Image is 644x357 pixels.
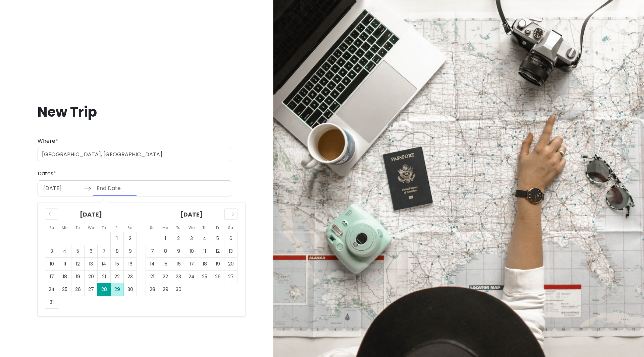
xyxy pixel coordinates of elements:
[180,210,203,219] strong: [DATE]
[38,169,56,178] label: Dates
[40,181,83,196] input: Start Date
[38,137,58,145] label: Where
[172,258,185,271] td: Choose Tuesday, September 16, 2025 as your check-out date. It’s available.
[211,258,224,271] td: Choose Friday, September 19, 2025 as your check-out date. It’s available.
[71,283,85,296] td: Choose Tuesday, August 26, 2025 as your check-out date. It’s available.
[49,225,54,230] small: Su
[111,271,124,283] td: Choose Friday, August 22, 2025 as your check-out date. It’s available.
[124,283,137,296] td: Choose Saturday, August 30, 2025 as your check-out date. It’s available.
[211,245,224,258] td: Choose Friday, September 12, 2025 as your check-out date. It’s available.
[88,225,94,230] small: We
[189,225,195,230] small: We
[185,258,198,271] td: Choose Wednesday, September 17, 2025 as your check-out date. It’s available.
[80,210,102,219] strong: [DATE]
[159,258,172,271] td: Choose Monday, September 15, 2025 as your check-out date. It’s available.
[185,232,198,245] td: Choose Wednesday, September 3, 2025 as your check-out date. It’s available.
[115,225,119,230] small: Fr
[98,258,111,271] td: Choose Thursday, August 14, 2025 as your check-out date. It’s available.
[71,258,85,271] td: Choose Tuesday, August 12, 2025 as your check-out date. It’s available.
[185,271,198,283] td: Choose Wednesday, September 24, 2025 as your check-out date. It’s available.
[38,202,245,316] div: Calendar
[58,271,71,283] td: Choose Monday, August 18, 2025 as your check-out date. It’s available.
[38,103,231,121] h1: New Trip
[185,245,198,258] td: Choose Wednesday, September 10, 2025 as your check-out date. It’s available.
[111,245,124,258] td: Choose Friday, August 8, 2025 as your check-out date. It’s available.
[98,245,111,258] td: Choose Thursday, August 7, 2025 as your check-out date. It’s available.
[124,232,137,245] td: Choose Saturday, August 2, 2025 as your check-out date. It’s available.
[124,245,137,258] td: Choose Saturday, August 9, 2025 as your check-out date. It’s available.
[198,232,211,245] td: Choose Thursday, September 4, 2025 as your check-out date. It’s available.
[224,232,237,245] td: Choose Saturday, September 6, 2025 as your check-out date. It’s available.
[159,232,172,245] td: Choose Monday, September 1, 2025 as your check-out date. It’s available.
[159,271,172,283] td: Choose Monday, September 22, 2025 as your check-out date. It’s available.
[93,181,137,196] input: End Date
[38,148,231,161] input: City (e.g., New York)
[146,271,159,283] td: Choose Sunday, September 21, 2025 as your check-out date. It’s available.
[111,283,124,296] td: Choose Friday, August 29, 2025 as your check-out date. It’s available.
[224,245,237,258] td: Choose Saturday, September 13, 2025 as your check-out date. It’s available.
[146,258,159,271] td: Choose Sunday, September 14, 2025 as your check-out date. It’s available.
[45,271,58,283] td: Choose Sunday, August 17, 2025 as your check-out date. It’s available.
[62,225,67,230] small: Mo
[146,283,159,296] td: Choose Sunday, September 28, 2025 as your check-out date. It’s available.
[198,245,211,258] td: Choose Thursday, September 11, 2025 as your check-out date. It’s available.
[102,225,106,230] small: Th
[211,232,224,245] td: Choose Friday, September 5, 2025 as your check-out date. It’s available.
[85,271,98,283] td: Choose Wednesday, August 20, 2025 as your check-out date. It’s available.
[45,209,58,220] div: Move backward to switch to the previous month.
[98,283,111,296] td: Selected as start date. Thursday, August 28, 2025
[202,225,207,230] small: Th
[159,283,172,296] td: Choose Monday, September 29, 2025 as your check-out date. It’s available.
[127,225,132,230] small: Sa
[146,245,159,258] td: Choose Sunday, September 7, 2025 as your check-out date. It’s available.
[85,245,98,258] td: Choose Wednesday, August 6, 2025 as your check-out date. It’s available.
[45,245,58,258] td: Choose Sunday, August 3, 2025 as your check-out date. It’s available.
[216,225,219,230] small: Fr
[224,258,237,271] td: Choose Saturday, September 20, 2025 as your check-out date. It’s available.
[58,283,71,296] td: Choose Monday, August 25, 2025 as your check-out date. It’s available.
[111,232,124,245] td: Choose Friday, August 1, 2025 as your check-out date. It’s available.
[198,258,211,271] td: Choose Thursday, September 18, 2025 as your check-out date. It’s available.
[159,245,172,258] td: Choose Monday, September 8, 2025 as your check-out date. It’s available.
[58,245,71,258] td: Choose Monday, August 4, 2025 as your check-out date. It’s available.
[224,271,237,283] td: Choose Saturday, September 27, 2025 as your check-out date. It’s available.
[198,271,211,283] td: Choose Thursday, September 25, 2025 as your check-out date. It’s available.
[228,225,233,230] small: Sa
[58,258,71,271] td: Choose Monday, August 11, 2025 as your check-out date. It’s available.
[172,232,185,245] td: Choose Tuesday, September 2, 2025 as your check-out date. It’s available.
[176,225,180,230] small: Tu
[45,258,58,271] td: Choose Sunday, August 10, 2025 as your check-out date. It’s available.
[172,245,185,258] td: Choose Tuesday, September 9, 2025 as your check-out date. It’s available.
[75,225,80,230] small: Tu
[98,271,111,283] td: Choose Thursday, August 21, 2025 as your check-out date. It’s available.
[111,258,124,271] td: Choose Friday, August 15, 2025 as your check-out date. It’s available.
[45,283,58,296] td: Choose Sunday, August 24, 2025 as your check-out date. It’s available.
[85,258,98,271] td: Choose Wednesday, August 13, 2025 as your check-out date. It’s available.
[45,296,58,309] td: Choose Sunday, August 31, 2025 as your check-out date. It’s available.
[224,209,237,220] div: Move forward to switch to the next month.
[124,258,137,271] td: Choose Saturday, August 16, 2025 as your check-out date. It’s available.
[124,271,137,283] td: Choose Saturday, August 23, 2025 as your check-out date. It’s available.
[71,271,85,283] td: Choose Tuesday, August 19, 2025 as your check-out date. It’s available.
[85,283,98,296] td: Choose Wednesday, August 27, 2025 as your check-out date. It’s available.
[172,283,185,296] td: Choose Tuesday, September 30, 2025 as your check-out date. It’s available.
[172,271,185,283] td: Choose Tuesday, September 23, 2025 as your check-out date. It’s available.
[71,245,85,258] td: Choose Tuesday, August 5, 2025 as your check-out date. It’s available.
[211,271,224,283] td: Choose Friday, September 26, 2025 as your check-out date. It’s available.
[162,225,168,230] small: Mo
[150,225,155,230] small: Su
